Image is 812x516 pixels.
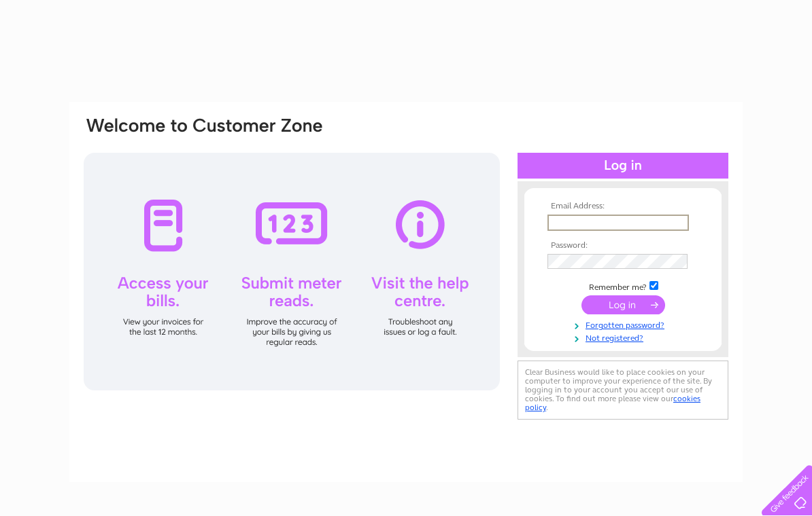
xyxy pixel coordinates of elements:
a: Forgotten password? [547,318,702,331]
td: Remember me? [544,279,702,293]
th: Email Address: [544,202,702,211]
a: cookies policy [525,394,700,412]
a: Not registered? [547,331,702,344]
input: Submit [581,295,665,314]
th: Password: [544,241,702,251]
div: Clear Business would like to place cookies on your computer to improve your experience of the sit... [518,361,728,420]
